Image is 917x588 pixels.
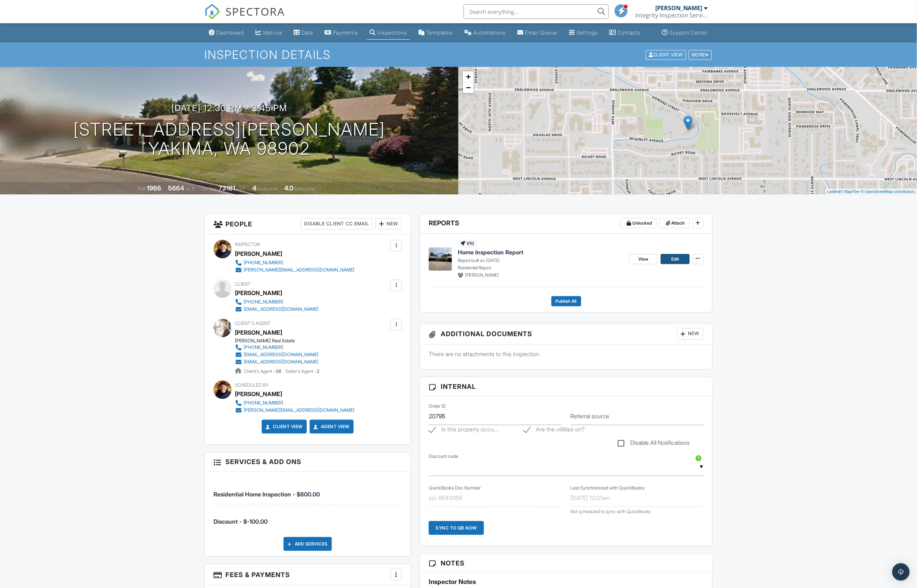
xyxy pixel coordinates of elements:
[464,4,609,19] input: Search everything...
[291,26,316,40] a: Data
[514,26,560,40] a: Email Queue
[205,214,411,234] h3: People
[416,26,456,40] a: Templates
[285,368,319,374] span: Seller's Agent -
[235,407,354,414] a: [PERSON_NAME][EMAIL_ADDRESS][DOMAIN_NAME]
[284,537,332,551] div: Add Services
[646,50,686,60] div: Client View
[244,352,318,358] div: [EMAIL_ADDRESS][DOMAIN_NAME]
[566,26,600,40] a: Settings
[235,327,282,338] a: [PERSON_NAME]
[276,368,281,374] strong: 38
[235,399,354,407] a: [PHONE_NUMBER]
[244,359,318,365] div: [EMAIL_ADDRESS][DOMAIN_NAME]
[235,382,269,388] span: Scheduled By
[606,26,643,40] a: Contacts
[147,184,161,192] div: 1966
[571,509,651,514] span: Not scheduled to sync with QuickBooks
[213,491,320,498] span: Residential Home Inspection - $800.00
[322,26,361,40] a: Payments
[235,248,282,259] div: [PERSON_NAME]
[235,281,250,287] span: Client
[244,345,283,350] div: [PHONE_NUMBER]
[244,400,283,406] div: [PHONE_NUMBER]
[236,186,245,192] span: sq.ft.
[244,299,283,305] div: [PHONE_NUMBER]
[367,26,410,40] a: Inspections
[235,242,260,247] span: Inspector
[185,186,195,192] span: sq. ft.
[213,504,402,531] li: Manual fee: Discount
[244,306,318,312] div: [EMAIL_ADDRESS][DOMAIN_NAME]
[253,26,285,40] a: Metrics
[216,29,244,36] div: Dashboard
[252,184,256,192] div: 4
[264,423,303,430] a: Client View
[461,26,509,40] a: Automations (Basic)
[317,368,319,374] strong: 2
[204,10,285,25] a: SPECTORA
[429,453,458,460] label: Discount code
[689,50,712,60] div: More
[204,4,220,20] img: The Best Home Inspection Software - Spectora
[463,71,474,82] a: Zoom in
[138,186,146,192] span: Built
[263,29,282,36] div: Metrics
[244,407,354,413] div: [PERSON_NAME][EMAIL_ADDRESS][DOMAIN_NAME]
[244,260,283,266] div: [PHONE_NUMBER]
[429,350,704,358] p: There are no attachments to this inspection.
[333,29,358,36] div: Payments
[206,26,247,40] a: Dashboard
[235,338,324,344] div: [PERSON_NAME] Real Estate
[525,29,557,36] div: Email Queue
[284,184,293,192] div: 4.0
[301,218,372,230] div: Disable Client CC Email
[235,388,282,399] div: [PERSON_NAME]
[618,29,640,36] div: Contacts
[618,439,690,448] label: Disable All Notifications
[892,563,910,581] div: Open Intercom Messenger
[213,518,268,525] span: Discount - $-100.00
[213,477,402,504] li: Service: Residential Home Inspection
[635,12,708,19] div: Integrity Inspection Services LLC
[420,324,712,345] h3: Additional Documents
[235,351,318,358] a: [EMAIL_ADDRESS][DOMAIN_NAME]
[312,423,350,430] a: Agent View
[205,452,411,471] h3: Services & Add ons
[377,29,407,36] div: Inspections
[840,189,860,194] a: © MapTiler
[861,189,915,194] a: © OpenStreetMap contributors
[429,578,704,585] h5: Inspector Notes
[294,186,315,192] span: bathrooms
[659,26,711,40] a: Support Center
[429,403,446,410] label: Order ID
[235,298,318,306] a: [PHONE_NUMBER]
[669,29,708,36] div: Support Center
[235,287,282,298] div: [PERSON_NAME]
[420,554,712,573] h3: Notes
[473,29,506,36] div: Automations
[429,521,484,535] div: Sync to QB Now
[73,120,385,158] h1: [STREET_ADDRESS][PERSON_NAME] Yakima, WA 98902
[235,306,318,313] a: [EMAIL_ADDRESS][DOMAIN_NAME]
[429,485,481,491] label: QuickBooks Doc Number
[571,485,645,491] label: Last Synchronized with QuickBooks:
[426,29,453,36] div: Templates
[257,186,277,192] span: bedrooms
[655,4,702,12] div: [PERSON_NAME]
[301,29,313,36] div: Data
[244,267,354,273] div: [PERSON_NAME][EMAIL_ADDRESS][DOMAIN_NAME]
[168,184,184,192] div: 5664
[205,564,411,585] h3: Fees & Payments
[202,186,217,192] span: Lot Size
[204,48,713,61] h1: Inspection Details
[171,103,287,113] h3: [DATE] 12:30 pm - 3:45 pm
[375,218,402,230] div: New
[677,328,704,340] div: New
[235,358,318,366] a: [EMAIL_ADDRESS][DOMAIN_NAME]
[219,184,235,192] div: 73181
[235,259,354,266] a: [PHONE_NUMBER]
[235,321,270,326] span: Client's Agent
[235,344,318,351] a: [PHONE_NUMBER]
